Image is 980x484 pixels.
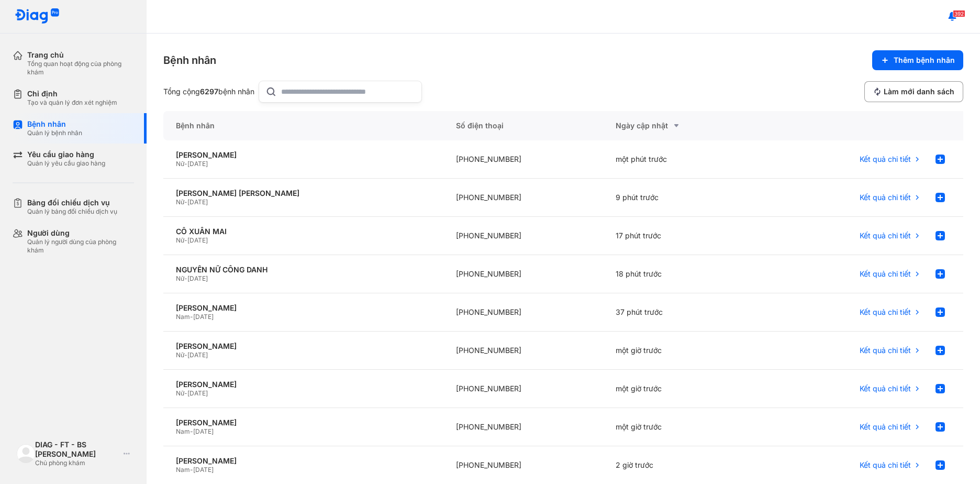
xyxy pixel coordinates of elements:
[176,303,431,313] div: [PERSON_NAME]
[860,384,911,393] span: Kết quả chi tiết
[443,111,604,140] div: Số điện thoại
[872,50,963,70] button: Thêm bệnh nhân
[176,418,431,427] div: [PERSON_NAME]
[864,81,963,102] button: Làm mới danh sách
[860,307,911,317] span: Kết quả chi tiết
[176,342,431,351] div: [PERSON_NAME]
[187,351,208,359] span: [DATE]
[443,217,604,255] div: [PHONE_NUMBER]
[163,87,254,96] div: Tổng cộng bệnh nhân
[176,456,431,466] div: [PERSON_NAME]
[27,89,117,98] div: Chỉ định
[27,207,117,216] div: Quản lý bảng đối chiếu dịch vụ
[176,198,184,206] span: Nữ
[176,150,431,160] div: [PERSON_NAME]
[27,198,117,207] div: Bảng đối chiếu dịch vụ
[17,444,35,463] img: logo
[176,227,431,236] div: CỔ XUÂN MAI
[443,255,604,293] div: [PHONE_NUMBER]
[187,274,208,282] span: [DATE]
[176,380,431,389] div: [PERSON_NAME]
[27,60,134,76] div: Tổng quan hoạt động của phòng khám
[176,189,431,198] div: [PERSON_NAME] [PERSON_NAME]
[176,427,190,435] span: Nam
[176,265,431,274] div: NGUYỄN NỮ CÔNG DANH
[603,140,763,179] div: một phút trước
[860,269,911,279] span: Kết quả chi tiết
[894,56,955,65] span: Thêm bệnh nhân
[27,98,117,107] div: Tạo và quản lý đơn xét nghiệm
[184,236,187,244] span: -
[953,10,965,17] span: 392
[603,408,763,446] div: một giờ trước
[184,274,187,282] span: -
[200,87,218,96] span: 6297
[603,332,763,370] div: một giờ trước
[616,119,751,132] div: Ngày cập nhật
[603,255,763,293] div: 18 phút trước
[187,389,208,397] span: [DATE]
[603,370,763,408] div: một giờ trước
[187,160,208,168] span: [DATE]
[27,129,82,137] div: Quản lý bệnh nhân
[184,198,187,206] span: -
[860,422,911,432] span: Kết quả chi tiết
[193,466,214,474] span: [DATE]
[187,236,208,244] span: [DATE]
[860,346,911,355] span: Kết quả chi tiết
[27,150,105,159] div: Yêu cầu giao hàng
[184,389,187,397] span: -
[860,231,911,240] span: Kết quả chi tiết
[193,427,214,435] span: [DATE]
[190,427,193,435] span: -
[27,238,134,255] div: Quản lý người dùng của phòng khám
[27,228,134,238] div: Người dùng
[443,408,604,446] div: [PHONE_NUMBER]
[176,389,184,397] span: Nữ
[176,236,184,244] span: Nữ
[443,140,604,179] div: [PHONE_NUMBER]
[860,193,911,202] span: Kết quả chi tiết
[163,53,216,68] div: Bệnh nhân
[190,466,193,474] span: -
[443,293,604,332] div: [PHONE_NUMBER]
[860,460,911,470] span: Kết quả chi tiết
[860,155,911,164] span: Kết quả chi tiết
[193,313,214,321] span: [DATE]
[603,293,763,332] div: 37 phút trước
[27,159,105,168] div: Quản lý yêu cầu giao hàng
[603,179,763,217] div: 9 phút trước
[27,119,82,129] div: Bệnh nhân
[443,179,604,217] div: [PHONE_NUMBER]
[443,370,604,408] div: [PHONE_NUMBER]
[27,50,134,60] div: Trang chủ
[176,313,190,321] span: Nam
[184,351,187,359] span: -
[163,111,443,140] div: Bệnh nhân
[35,459,119,467] div: Chủ phòng khám
[443,332,604,370] div: [PHONE_NUMBER]
[176,351,184,359] span: Nữ
[176,274,184,282] span: Nữ
[187,198,208,206] span: [DATE]
[35,440,119,459] div: DIAG - FT - BS [PERSON_NAME]
[184,160,187,168] span: -
[176,160,184,168] span: Nữ
[190,313,193,321] span: -
[15,8,60,25] img: logo
[603,217,763,255] div: 17 phút trước
[884,87,954,96] span: Làm mới danh sách
[176,466,190,474] span: Nam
